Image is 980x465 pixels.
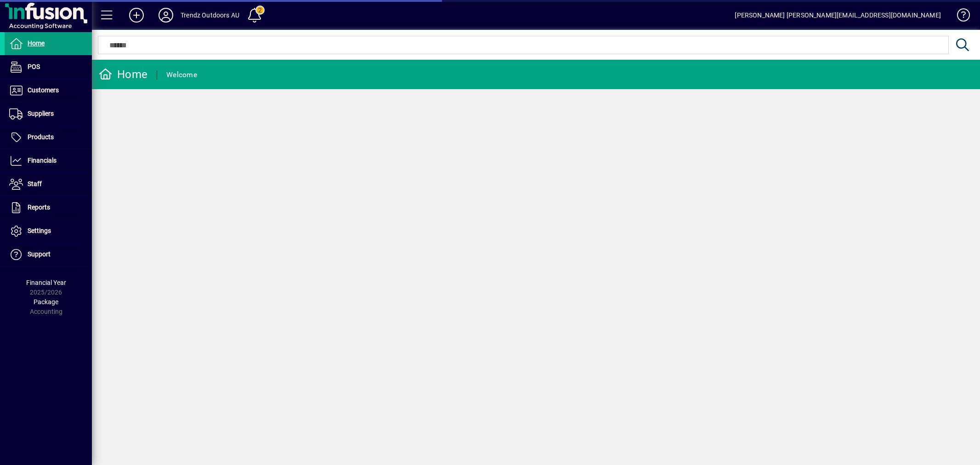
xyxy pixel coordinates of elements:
span: Reports [28,204,50,211]
span: Support [28,250,51,258]
div: Welcome [166,68,197,82]
span: Financial Year [26,279,66,286]
div: Home [99,67,147,82]
a: Settings [5,220,92,243]
span: Products [28,133,54,141]
button: Profile [151,7,181,23]
span: Package [34,298,58,306]
a: Knowledge Base [950,2,969,32]
a: Financials [5,149,92,172]
span: Home [28,40,45,47]
div: Trendz Outdoors AU [181,8,239,23]
a: Products [5,126,92,149]
a: Customers [5,79,92,102]
a: Reports [5,196,92,219]
span: Staff [28,180,42,187]
div: [PERSON_NAME] [PERSON_NAME][EMAIL_ADDRESS][DOMAIN_NAME] [735,8,941,23]
a: Support [5,243,92,266]
span: Financials [28,157,57,164]
a: POS [5,56,92,79]
a: Staff [5,173,92,196]
span: POS [28,63,40,70]
span: Settings [28,227,51,234]
button: Add [122,7,151,23]
span: Suppliers [28,110,54,117]
a: Suppliers [5,102,92,125]
span: Customers [28,86,59,94]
